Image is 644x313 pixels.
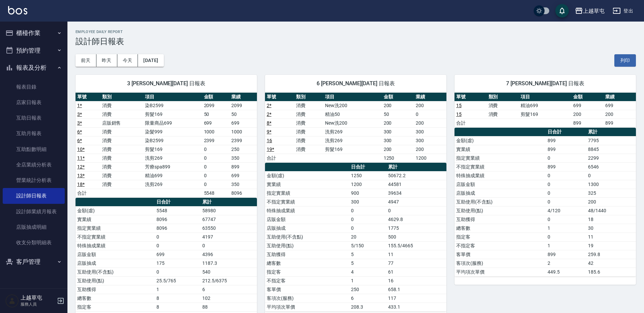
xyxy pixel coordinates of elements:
[604,101,636,110] td: 699
[117,54,138,67] button: 今天
[202,119,230,127] td: 699
[586,259,636,268] td: 42
[273,80,438,87] span: 6 [PERSON_NAME][DATE] 日報表
[386,294,446,303] td: 117
[455,197,546,206] td: 互助使用(不含點)
[386,232,446,241] td: 500
[382,93,414,101] th: 金額
[155,276,200,285] td: 25.5/765
[386,224,446,232] td: 1775
[201,215,257,224] td: 67747
[265,93,446,163] table: a dense table
[202,127,230,136] td: 1000
[76,241,155,250] td: 特殊抽成業績
[265,93,294,101] th: 單號
[100,154,144,162] td: 消費
[202,189,230,197] td: 5548
[100,93,144,101] th: 類別
[155,268,200,276] td: 0
[546,189,586,197] td: 0
[76,206,155,215] td: 金額(虛)
[546,180,586,189] td: 0
[3,253,65,271] button: 客戶管理
[614,54,636,67] button: 列印
[100,162,144,171] td: 消費
[323,110,382,119] td: 精油50
[265,224,349,232] td: 店販抽成
[143,127,202,136] td: 染髮999
[155,259,200,268] td: 175
[323,93,382,101] th: 項目
[555,4,569,18] button: save
[76,259,155,268] td: 店販抽成
[201,198,257,207] th: 累計
[349,206,386,215] td: 0
[155,250,200,259] td: 699
[265,241,349,250] td: 互助使用(點)
[583,7,605,15] div: 上越草屯
[230,189,257,197] td: 8096
[294,119,324,127] td: 消費
[455,119,487,127] td: 合計
[386,189,446,197] td: 39634
[155,198,200,207] th: 日合計
[586,224,636,232] td: 30
[455,136,546,145] td: 金額(虛)
[572,101,604,110] td: 699
[230,154,257,162] td: 350
[323,136,382,145] td: 洗剪269
[155,232,200,241] td: 0
[76,93,257,198] table: a dense table
[294,145,324,154] td: 消費
[546,197,586,206] td: 0
[349,163,386,171] th: 日合計
[487,101,519,110] td: 消費
[610,5,636,17] button: 登出
[586,268,636,276] td: 185.6
[414,93,446,101] th: 業績
[604,93,636,101] th: 業績
[546,128,586,136] th: 日合計
[8,6,27,14] img: Logo
[349,241,386,250] td: 5/150
[456,103,462,108] a: 15
[294,127,324,136] td: 消費
[349,189,386,197] td: 900
[265,294,349,303] td: 客項次(服務)
[586,197,636,206] td: 200
[463,80,628,87] span: 7 [PERSON_NAME][DATE] 日報表
[100,110,144,119] td: 消費
[414,145,446,154] td: 200
[455,206,546,215] td: 互助使用(點)
[349,303,386,311] td: 208.3
[382,136,414,145] td: 300
[349,232,386,241] td: 20
[586,180,636,189] td: 1300
[3,126,65,141] a: 互助月報表
[5,294,19,308] img: Person
[382,154,414,162] td: 1250
[519,101,572,110] td: 精油699
[455,154,546,162] td: 指定實業績
[349,250,386,259] td: 5
[572,4,607,18] button: 上越草屯
[76,54,96,67] button: 前天
[265,180,349,189] td: 實業績
[230,145,257,154] td: 250
[586,232,636,241] td: 11
[76,30,636,34] h2: Employee Daily Report
[386,241,446,250] td: 155.5/4665
[265,154,294,162] td: 合計
[143,154,202,162] td: 洗剪269
[455,189,546,197] td: 店販抽成
[487,110,519,119] td: 消費
[265,259,349,268] td: 總客數
[76,93,100,101] th: 單號
[386,250,446,259] td: 11
[265,189,349,197] td: 指定實業績
[456,112,462,117] a: 15
[519,93,572,101] th: 項目
[201,294,257,303] td: 102
[155,294,200,303] td: 8
[155,303,200,311] td: 8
